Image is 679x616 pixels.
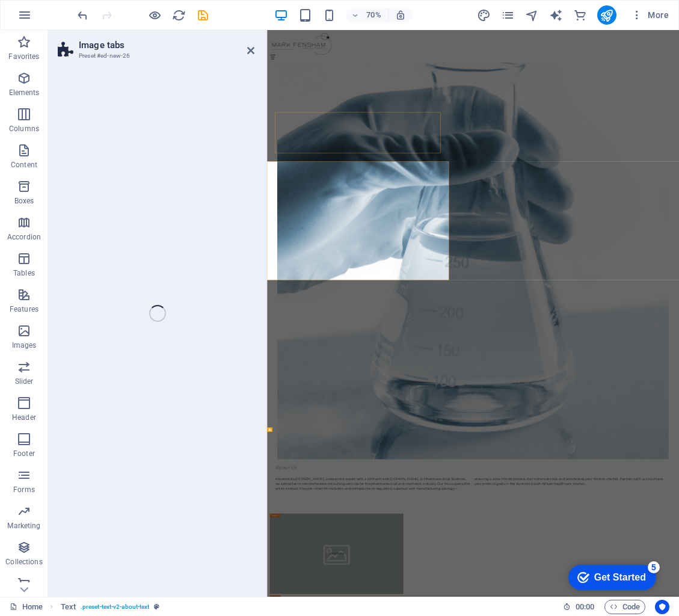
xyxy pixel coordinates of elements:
[364,8,383,22] h6: 70%
[12,413,36,422] p: Header
[563,600,595,614] h6: Session time
[346,8,389,22] button: 70%
[9,124,39,134] p: Columns
[7,232,41,242] p: Accordion
[14,196,34,206] p: Boxes
[171,8,186,22] button: reload
[89,2,101,14] div: 5
[597,5,616,25] button: publish
[75,8,90,22] button: undo
[81,600,149,614] span: . preset-text-v2-about-text
[196,8,210,22] i: Save (Ctrl+S)
[11,160,37,170] p: Content
[604,600,645,614] button: Code
[549,8,564,22] button: text_generator
[7,521,40,531] p: Marketing
[576,600,594,614] span: 00 00
[655,600,669,614] button: Usercentrics
[9,88,40,97] p: Elements
[5,557,42,567] p: Collections
[549,8,563,22] i: AI Writer
[525,8,539,22] i: Navigator
[10,6,97,31] div: Get Started 5 items remaining, 0% complete
[13,485,35,494] p: Forms
[477,8,491,22] button: design
[8,52,39,61] p: Favorites
[15,377,34,386] p: Slider
[61,600,160,614] nav: breadcrumb
[501,8,515,22] button: pages
[610,600,640,614] span: Code
[631,9,669,21] span: More
[573,8,587,22] i: Commerce
[12,340,37,350] p: Images
[525,8,539,22] button: navigator
[501,8,515,22] i: Pages (Ctrl+Alt+S)
[395,10,406,20] i: On resize automatically adjust zoom level to fit chosen device.
[76,8,90,22] i: Undo: Add element (Ctrl+Z)
[13,268,35,278] p: Tables
[626,5,674,25] button: More
[172,8,186,22] i: Reload page
[10,600,43,614] a: Click to cancel selection. Double-click to open Pages
[147,8,162,22] button: Click here to leave preview mode and continue editing
[13,449,35,458] p: Footer
[573,8,588,22] button: commerce
[61,600,76,614] span: Click to select. Double-click to edit
[600,8,613,22] i: Publish
[584,602,586,611] span: :
[10,304,38,314] p: Features
[477,8,491,22] i: Design (Ctrl+Alt+Y)
[195,8,210,22] button: save
[35,13,87,24] div: Get Started
[154,603,159,610] i: This element is a customizable preset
